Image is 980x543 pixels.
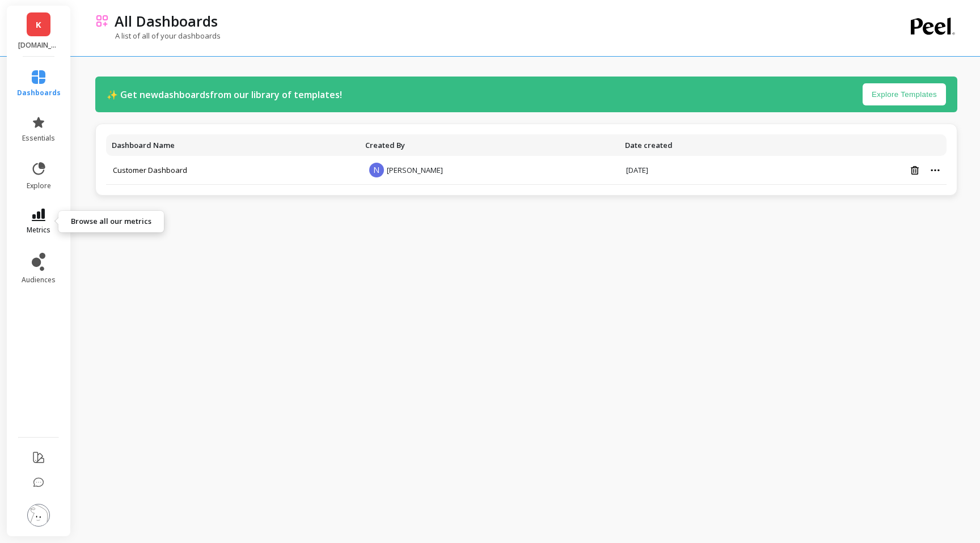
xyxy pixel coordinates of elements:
img: profile picture [27,504,50,527]
p: All Dashboards [115,11,218,31]
button: Explore Templates [863,83,946,105]
p: Koh.com [18,41,60,50]
span: metrics [27,226,50,235]
th: Toggle SortBy [106,134,360,156]
span: explore [27,181,51,190]
th: Toggle SortBy [360,134,619,156]
p: A list of all of your dashboards [95,31,221,41]
a: Customer Dashboard [113,165,187,175]
th: Toggle SortBy [619,134,789,156]
span: [PERSON_NAME] [387,165,443,175]
p: ✨ Get new dashboards from our library of templates! [107,88,342,101]
td: [DATE] [619,156,789,185]
span: dashboards [17,88,61,97]
span: essentials [22,134,55,143]
img: header icon [95,14,109,28]
span: audiences [22,275,56,285]
span: N [369,163,384,177]
span: K [36,18,41,31]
